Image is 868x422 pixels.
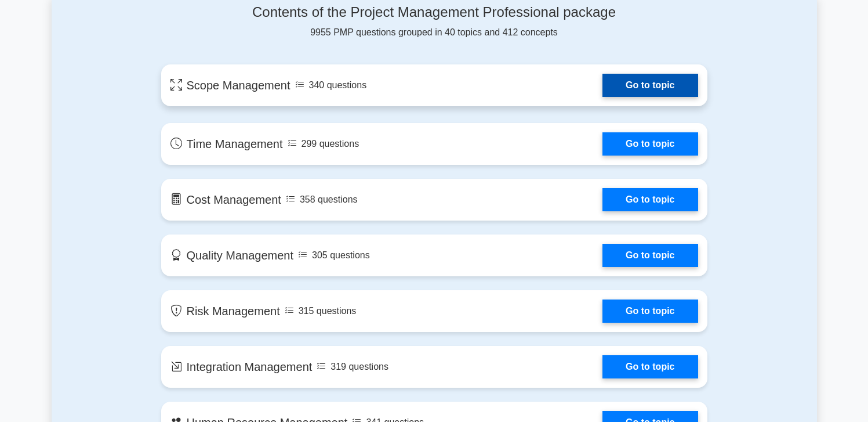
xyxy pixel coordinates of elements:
a: Go to topic [602,244,698,267]
a: Go to topic [602,132,698,156]
h4: Contents of the Project Management Professional package [161,4,707,21]
a: Go to topic [602,74,698,97]
div: 9955 PMP questions grouped in 40 topics and 412 concepts [161,4,707,39]
a: Go to topic [602,355,698,378]
a: Go to topic [602,300,698,323]
a: Go to topic [602,188,698,211]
